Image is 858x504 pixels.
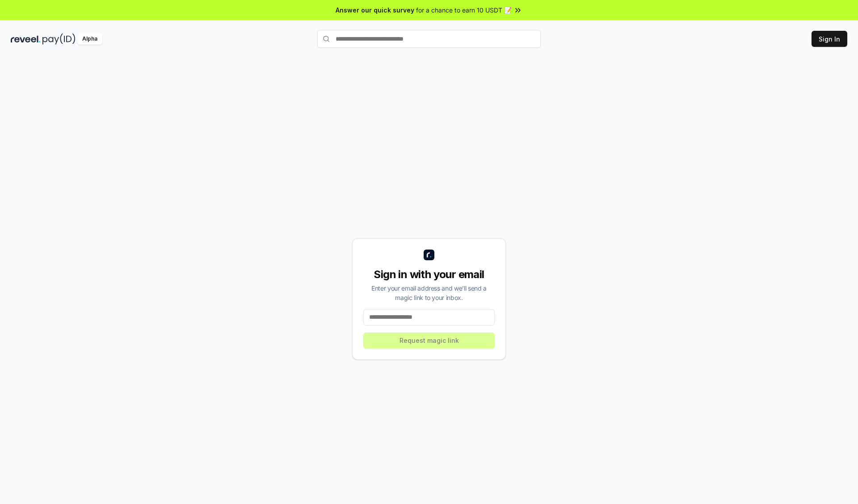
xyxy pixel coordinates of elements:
div: Sign in with your email [363,267,495,282]
img: logo_small [424,250,434,260]
button: Sign In [812,31,847,47]
span: Answer our quick survey [336,5,414,15]
img: pay_id [42,33,76,45]
span: for a chance to earn 10 USDT 📝 [416,5,512,15]
div: Alpha [77,33,102,45]
img: reveel_dark [11,33,41,45]
div: Enter your email address and we’ll send a magic link to your inbox. [363,283,495,302]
